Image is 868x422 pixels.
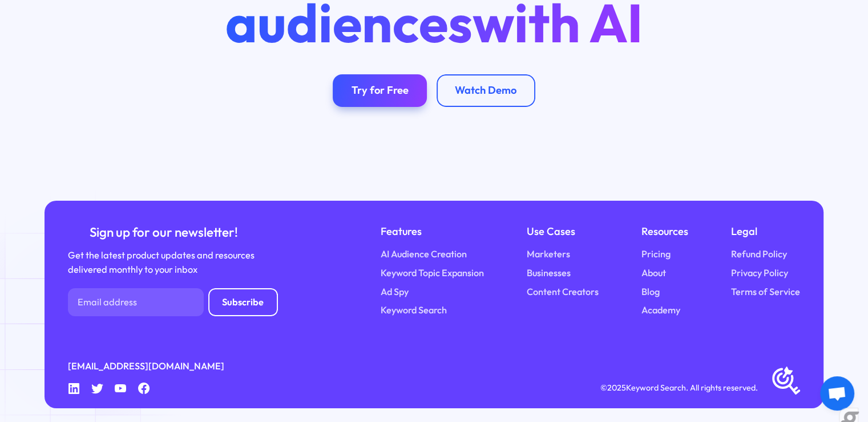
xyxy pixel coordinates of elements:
[527,285,599,299] a: Content Creators
[68,248,259,276] div: Get the latest product updates and resources delivered monthly to your inbox
[731,224,800,240] div: Legal
[381,303,447,317] a: Keyword Search
[731,247,787,261] a: Refund Policy
[641,285,660,299] a: Blog
[731,285,800,299] a: Terms of Service
[641,224,688,240] div: Resources
[437,74,535,107] a: Watch Demo
[68,288,203,316] input: Email address
[208,288,278,316] input: Subscribe
[455,84,516,97] div: Watch Demo
[68,224,259,241] div: Sign up for our newsletter!
[333,74,427,107] a: Try for Free
[68,288,278,316] form: Newsletter Form
[607,383,626,393] span: 2025
[731,266,788,280] a: Privacy Policy
[527,224,599,240] div: Use Cases
[527,266,571,280] a: Businesses
[641,303,680,317] a: Academy
[68,359,224,373] a: [EMAIL_ADDRESS][DOMAIN_NAME]
[641,266,666,280] a: About
[352,84,409,97] div: Try for Free
[381,247,467,261] a: AI Audience Creation
[641,247,671,261] a: Pricing
[820,376,854,411] div: Open de chat
[381,266,484,280] a: Keyword Topic Expansion
[381,285,409,299] a: Ad Spy
[527,247,570,261] a: Marketers
[381,224,484,240] div: Features
[600,381,758,394] div: © Keyword Search. All rights reserved.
